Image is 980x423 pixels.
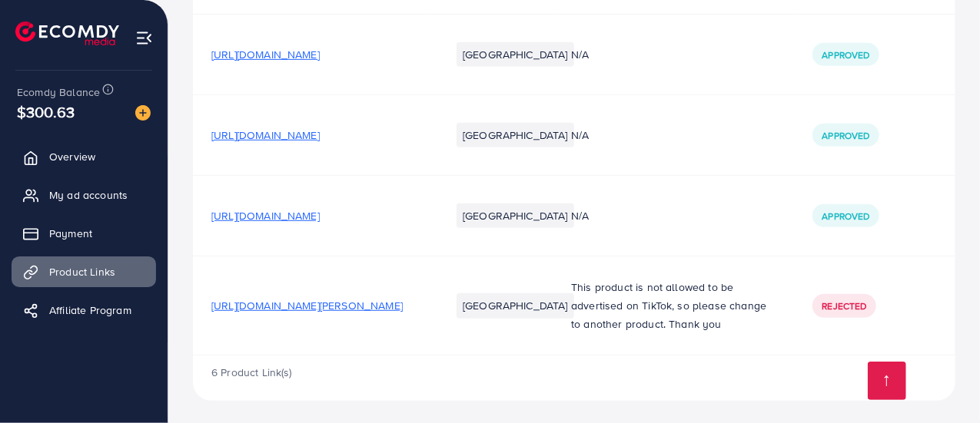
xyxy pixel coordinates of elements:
span: [URL][DOMAIN_NAME][PERSON_NAME] [211,298,403,313]
span: 6 Product Link(s) [211,365,292,380]
span: Rejected [822,299,866,312]
span: Approved [822,210,869,223]
span: Affiliate Program [49,302,131,318]
span: [URL][DOMAIN_NAME] [211,47,320,62]
li: [GEOGRAPHIC_DATA] [457,203,574,228]
span: $300.63 [17,101,75,123]
span: [URL][DOMAIN_NAME] [211,127,320,143]
span: Approved [822,48,869,61]
img: logo [15,21,119,45]
a: My ad accounts [12,180,156,210]
li: [GEOGRAPHIC_DATA] [457,293,574,318]
p: This product is not allowed to be advertised on TikTok, so please change to another product. Than... [571,278,776,333]
span: Payment [49,226,92,241]
a: Product Links [12,256,156,287]
img: image [135,105,151,121]
span: Ecomdy Balance [17,84,100,100]
span: N/A [571,47,589,62]
a: Overview [12,141,156,172]
a: Affiliate Program [12,295,156,326]
li: [GEOGRAPHIC_DATA] [457,123,574,147]
span: Overview [49,149,95,164]
a: Payment [12,218,156,249]
span: [URL][DOMAIN_NAME] [211,208,320,223]
span: N/A [571,208,589,223]
img: menu [135,29,153,47]
span: N/A [571,127,589,143]
span: Approved [822,129,869,142]
li: [GEOGRAPHIC_DATA] [457,42,574,67]
span: Product Links [49,264,115,279]
iframe: Chat [915,354,968,411]
span: My ad accounts [49,187,128,203]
